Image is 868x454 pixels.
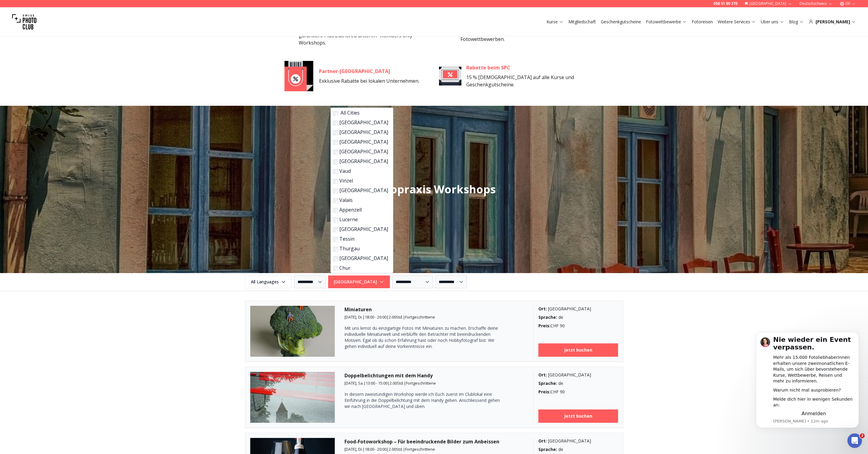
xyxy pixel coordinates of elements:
[389,446,403,452] span: 2.00 Std.
[598,18,644,26] button: Geschenkgutscheine
[331,108,393,273] div: [GEOGRAPHIC_DATA]
[246,276,291,287] span: All Languages
[344,372,524,379] h3: Doppelbelichtungen mit dem Handy
[789,19,804,25] a: Blog
[538,380,618,386] div: de
[344,391,502,409] p: In diesem zweistündigen Workshop werde ich Euch zuerst im Clublokal eine Einführung in die Doppel...
[333,111,338,116] input: All Cities
[787,18,806,26] button: Blog
[538,372,547,378] b: Ort :
[365,446,387,452] span: 18:00 - 20:00
[333,138,388,145] label: [GEOGRAPHIC_DATA]
[689,18,715,26] button: Fotoreisen
[538,446,618,452] div: de
[646,19,687,25] a: Fotowettbewerbe
[333,237,338,242] input: Tessin
[847,433,862,448] iframe: Intercom live chat
[333,148,388,155] label: [GEOGRAPHIC_DATA]
[366,380,387,386] span: 13:00 - 15:00
[333,140,338,145] input: [GEOGRAPHIC_DATA]
[758,18,787,26] button: Über uns
[333,158,388,165] label: [GEOGRAPHIC_DATA]
[333,227,338,232] input: [GEOGRAPHIC_DATA]
[284,61,314,91] img: Partner-Rabatte
[538,389,618,395] div: CHF
[333,109,388,116] label: All Cities
[405,314,435,320] span: Fortgeschrittene
[538,389,550,395] b: Preis :
[333,159,338,164] input: [GEOGRAPHIC_DATA]
[692,19,713,25] a: Fotoreisen
[538,314,618,320] div: de
[715,18,758,26] button: Weitere Services
[333,198,338,203] input: Valais
[538,372,618,378] div: [GEOGRAPHIC_DATA]
[373,182,496,197] span: Fotopraxis Workshops
[538,438,618,444] div: [GEOGRAPHIC_DATA]
[538,438,547,444] b: Ort :
[344,380,364,386] span: [DATE], Sa.
[333,218,338,222] input: Lucerne
[333,167,388,175] label: Vaud
[544,18,566,26] button: Kurse
[250,372,335,423] img: Doppelbelichtungen mit dem Handy
[713,1,737,6] a: 058 51 00 270
[333,130,338,135] input: [GEOGRAPHIC_DATA]
[328,275,390,288] button: [GEOGRAPHIC_DATA]
[538,380,557,386] b: Sprache :
[390,380,404,386] span: 2.00 Std.
[389,314,403,320] span: 2.00 Std.
[250,306,335,357] img: Miniaturen
[333,235,388,242] label: Tessin
[538,314,557,320] b: Sprache :
[547,19,564,25] a: Kurse
[333,189,338,193] input: [GEOGRAPHIC_DATA]
[860,433,865,438] span: 2
[333,206,388,213] label: Appenzell
[809,19,856,25] div: [PERSON_NAME]
[344,380,436,386] small: | | |
[344,446,363,452] span: [DATE], Di.
[538,446,557,452] b: Sprache :
[564,347,592,353] b: Jetzt buchen
[564,413,592,419] b: Jetzt buchen
[439,61,462,91] img: Rabatte beim SPC
[333,266,338,271] input: Chur
[333,177,388,184] label: Vinzel
[319,68,419,75] h3: Partner-[GEOGRAPHIC_DATA]
[333,216,388,223] label: Lucerne
[333,196,388,204] label: Valais
[566,18,598,26] button: Mitgliedschaft
[466,74,574,88] span: 15 % [DEMOGRAPHIC_DATA] auf alle Kurse und Geschenkgutscheine.
[761,19,784,25] a: Über uns
[538,343,618,357] a: Jetzt buchen
[747,329,868,438] iframe: Intercom notifications message
[466,64,584,71] h3: Rabatte beim SPC
[333,150,338,155] input: [GEOGRAPHIC_DATA]
[344,438,524,445] h3: Food-Fotoworkshop – Für beeindruckende Bilder zum Anbeissen
[644,18,689,26] button: Fotowettbewerbe
[538,409,618,423] a: Jetzt buchen
[344,314,363,320] span: [DATE], Di.
[538,306,618,312] div: [GEOGRAPHIC_DATA]
[333,225,388,233] label: [GEOGRAPHIC_DATA]
[333,169,338,174] input: Vaud
[333,119,388,126] label: [GEOGRAPHIC_DATA]
[538,323,618,329] div: CHF
[333,208,338,213] input: Appenzell
[319,78,419,84] span: Exklusive Rabatte bei lokalen Unternehmen.
[333,256,338,261] input: [GEOGRAPHIC_DATA]
[560,323,565,329] span: 90
[333,247,338,252] input: Thurgau
[601,19,641,25] a: Geschenkgutscheine
[333,264,388,272] label: Chur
